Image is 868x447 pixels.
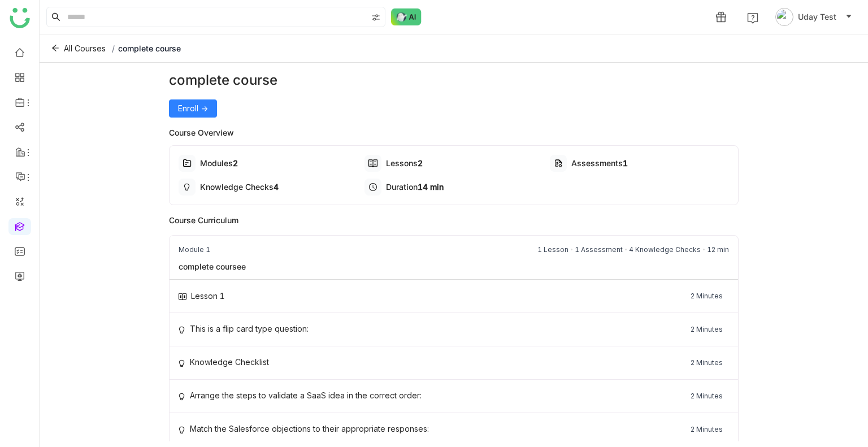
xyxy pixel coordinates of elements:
[64,42,106,55] span: All Courses
[169,127,739,138] div: Course Overview
[190,390,422,400] div: Arrange the steps to validate a SaaS idea in the correct order:
[418,182,444,192] span: 14 min
[179,293,186,300] img: type
[200,158,233,168] span: Modules
[179,426,185,435] img: type
[773,8,854,26] button: Uday Test
[691,324,723,335] div: 2 Minutes
[747,12,758,24] img: help.svg
[691,424,723,435] div: 2 Minutes
[691,391,723,401] div: 2 Minutes
[179,392,185,401] img: type
[169,70,739,90] div: complete course
[118,44,181,53] span: complete course
[798,11,836,23] span: Uday Test
[190,324,309,333] div: This is a flip card type question:
[179,245,210,255] div: Module 1
[179,359,185,368] img: type
[10,8,30,28] img: logo
[49,40,108,58] button: All Courses
[200,182,274,192] span: Knowledge Checks
[190,357,269,367] div: Knowledge Checklist
[169,214,739,226] div: Course Curriculum
[554,159,563,168] img: type
[112,44,115,53] span: /
[368,159,377,168] img: type
[623,158,628,168] span: 1
[386,182,418,192] span: Duration
[233,158,238,168] span: 2
[274,182,279,192] span: 4
[191,291,225,301] div: Lesson 1
[371,13,380,22] img: search-type.svg
[190,424,429,433] div: Match the Salesforce objections to their appropriate responses:
[691,291,723,301] div: 2 Minutes
[169,99,217,118] button: Enroll ->
[386,158,418,168] span: Lessons
[170,261,255,272] div: complete coursee
[179,326,185,335] img: type
[178,102,208,115] span: Enroll ->
[183,159,192,168] img: type
[537,245,729,255] div: 1 Lesson 1 Assessment 4 Knowledge Checks 12 min
[418,158,423,168] span: 2
[183,183,192,192] img: type
[775,8,793,26] img: avatar
[691,358,723,368] div: 2 Minutes
[571,158,623,168] span: Assessments
[391,8,422,25] img: ask-buddy-normal.svg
